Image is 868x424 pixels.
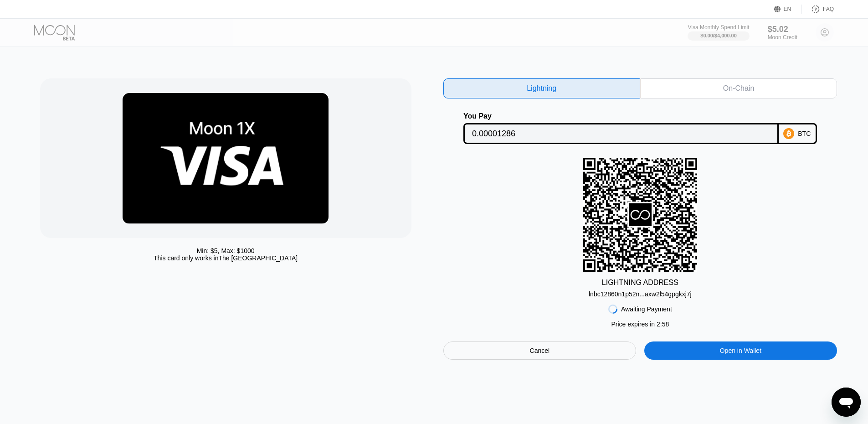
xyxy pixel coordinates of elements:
div: Lightning [527,84,556,93]
div: lnbc12860n1p52n...axw2l54gpgkxj7j [589,287,692,298]
div: LIGHTNING ADDRESS [602,279,678,287]
span: 2 : 58 [657,321,669,328]
div: Open in Wallet [720,346,761,355]
div: On-Chain [723,84,754,93]
div: lnbc12860n1p52n...axw2l54gpgkxj7j [589,290,692,298]
div: Visa Monthly Spend Limit [688,24,749,31]
div: Min: $ 5 , Max: $ 1000 [197,247,255,254]
div: FAQ [802,5,834,14]
div: BTC [798,130,811,137]
div: Awaiting Payment [621,305,672,313]
div: You Pay [463,112,779,120]
div: EN [784,6,791,12]
iframe: Button to launch messaging window [832,388,861,417]
div: $0.00 / $4,000.00 [700,33,737,38]
div: EN [774,5,802,14]
div: This card only works in The [GEOGRAPHIC_DATA] [154,254,298,262]
div: Lightning [443,78,640,98]
div: Cancel [530,346,550,355]
div: Cancel [443,341,637,360]
div: Open in Wallet [644,341,837,360]
div: You PayBTC [443,112,837,144]
div: Price expires in [611,321,669,328]
div: On-Chain [640,78,837,98]
div: FAQ [823,6,834,12]
div: Visa Monthly Spend Limit$0.00/$4,000.00 [688,24,749,41]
